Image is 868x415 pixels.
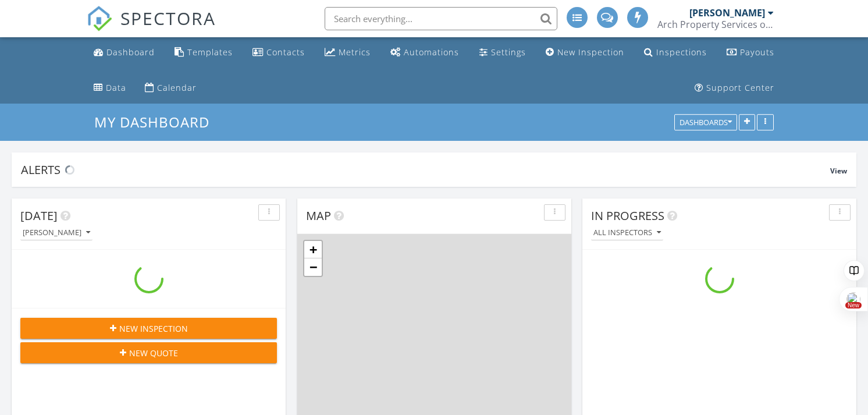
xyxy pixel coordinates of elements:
a: Payouts [722,42,779,63]
a: Contacts [248,42,310,63]
div: Arch Property Services of Virginia, LLC [657,19,774,30]
div: Dashboard [106,47,155,58]
a: Templates [170,42,237,63]
a: Dashboard [89,42,159,63]
a: Inspections [639,42,712,63]
a: Metrics [320,42,375,63]
button: Dashboards [674,115,737,131]
div: Inspections [656,47,707,58]
div: Support Center [706,82,774,93]
div: Dashboards [680,119,732,127]
div: Templates [187,47,233,58]
span: In Progress [591,208,664,224]
div: [PERSON_NAME] [23,229,90,237]
a: Calendar [140,77,201,99]
a: Support Center [690,77,779,99]
button: All Inspectors [591,225,663,241]
span: View [830,166,847,176]
a: Settings [475,42,531,63]
div: Contacts [266,47,305,58]
span: SPECTORA [120,6,216,30]
div: Automations [404,47,459,58]
div: Calendar [157,82,197,93]
a: Data [89,77,131,99]
a: SPECTORA [87,16,216,40]
span: Map [306,208,331,224]
a: Automations (Advanced) [386,42,464,63]
button: New Quote [20,342,277,363]
div: Alerts [21,162,830,178]
span: [DATE] [20,208,58,224]
input: Search everything... [325,7,557,30]
div: Payouts [740,47,774,58]
div: Metrics [339,47,371,58]
div: New Inspection [557,47,624,58]
div: Data [106,82,126,93]
a: Zoom out [304,258,322,276]
a: New Inspection [541,42,629,63]
span: New Inspection [119,322,188,335]
button: New Inspection [20,318,277,339]
div: All Inspectors [593,229,661,237]
span: New Quote [129,347,178,359]
button: [PERSON_NAME] [20,225,93,241]
a: My Dashboard [94,112,219,132]
img: The Best Home Inspection Software - Spectora [87,6,112,31]
div: [PERSON_NAME] [689,7,765,19]
a: Zoom in [304,241,322,258]
div: Settings [491,47,526,58]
